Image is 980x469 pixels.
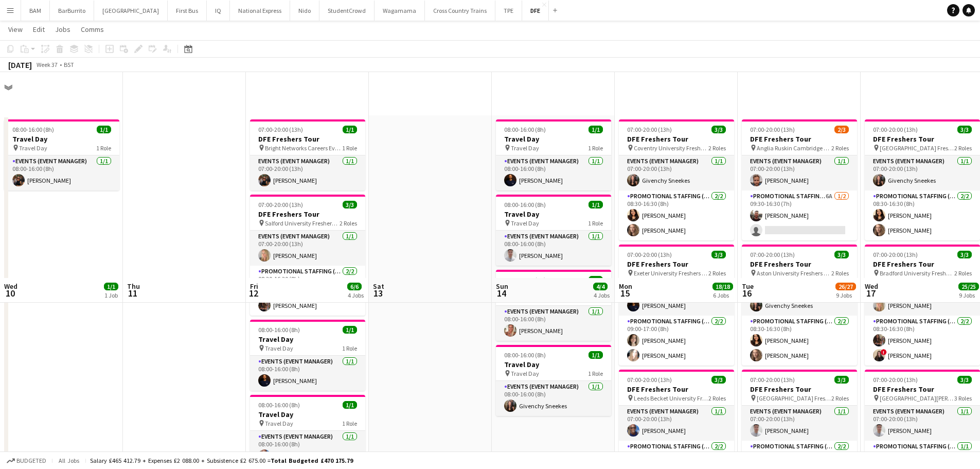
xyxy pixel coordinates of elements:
div: 07:00-20:00 (13h)3/3DFE Freshers Tour Coventry University Freshers Fair2 RolesEvents (Event Manag... [619,119,734,240]
h3: Travel Day [250,335,365,344]
span: Coventry University Freshers Fair [634,144,708,152]
button: Budgeted [5,455,48,466]
span: Travel Day [511,144,539,152]
span: 08:00-16:00 (8h) [258,326,300,334]
span: Comms [81,25,104,34]
app-card-role: Events (Event Manager)1/108:00-16:00 (8h)[PERSON_NAME] [250,431,365,466]
span: 6/6 [347,283,362,290]
app-job-card: 08:00-16:00 (8h)1/1Travel Day Travel Day1 RoleEvents (Event Manager)1/108:00-16:00 (8h)[PERSON_NAME] [250,395,365,466]
div: 08:00-16:00 (8h)1/1Travel Day Travel Day1 RoleEvents (Event Manager)1/108:00-16:00 (8h)[PERSON_NAME] [4,119,119,190]
span: 2 Roles [954,144,972,152]
span: Budgeted [16,457,46,464]
h3: Travel Day [496,210,611,219]
span: 3/3 [834,251,849,258]
span: View [8,25,23,34]
app-job-card: 08:00-16:00 (8h)1/1Travel Day Travel Day1 RoleEvents (Event Manager)1/108:00-16:00 (8h)[PERSON_NAME] [496,195,611,266]
h3: DFE Freshers Tour [619,385,734,394]
span: Wed [4,282,17,291]
span: Mon [619,282,632,291]
h3: Travel Day [4,134,119,144]
h3: Travel Day [496,134,611,144]
h3: DFE Freshers Tour [250,210,365,219]
span: 07:00-20:00 (13h) [750,251,795,258]
span: 1 Role [342,344,357,352]
span: 3/3 [957,251,972,258]
span: [GEOGRAPHIC_DATA] Freshers Fair [880,144,954,152]
app-card-role: Events (Event Manager)1/108:00-16:00 (8h)Givenchy Sneekes [496,381,611,416]
app-card-role: Promotional Staffing (Brand Ambassadors)2/209:00-17:00 (8h)[PERSON_NAME][PERSON_NAME] [619,316,734,366]
span: 07:00-20:00 (13h) [258,201,303,209]
span: 1 Role [588,219,603,227]
button: [GEOGRAPHIC_DATA] [94,1,168,21]
app-job-card: 07:00-20:00 (13h)1/1DFE Freshers Tour Bright Networks Careers Event1 RoleEvents (Event Manager)1/... [250,119,365,190]
h3: DFE Freshers Tour [742,134,857,144]
span: 1/1 [343,401,357,409]
app-job-card: 08:00-16:00 (8h)1/1Travel Day Travel Day1 RoleEvents (Event Manager)1/108:00-16:00 (8h)Givenchy S... [496,345,611,416]
span: 1 Role [588,144,603,152]
span: 2 Roles [708,144,726,152]
span: Week 37 [34,61,60,68]
span: 08:00-16:00 (8h) [258,401,300,409]
span: 08:00-16:00 (8h) [504,201,546,209]
span: Exeter University Freshers Fair [634,269,708,277]
span: 1 Role [342,144,357,152]
h3: DFE Freshers Tour [742,385,857,394]
button: First Bus [168,1,207,21]
span: 08:00-16:00 (8h) [12,126,54,133]
app-job-card: 08:00-16:00 (8h)1/1Travel Day Travel Day1 RoleEvents (Event Manager)1/108:00-16:00 (8h)[PERSON_NAME] [496,270,611,341]
span: Travel Day [19,144,47,152]
app-card-role: Promotional Staffing (Brand Ambassadors)2/208:30-16:30 (8h)[PERSON_NAME][PERSON_NAME] [250,266,365,316]
div: 08:00-16:00 (8h)1/1Travel Day Travel Day1 RoleEvents (Event Manager)1/108:00-16:00 (8h)[PERSON_NAME] [496,119,611,190]
span: [GEOGRAPHIC_DATA][PERSON_NAME][DEMOGRAPHIC_DATA] Freshers Fair [880,394,954,402]
div: BST [64,61,74,68]
div: [DATE] [8,60,32,70]
span: Aston University Freshers Fair [757,269,831,277]
button: Nido [290,1,319,21]
span: 07:00-20:00 (13h) [627,126,672,133]
div: 1 Job [104,291,118,299]
app-card-role: Events (Event Manager)1/108:00-16:00 (8h)[PERSON_NAME] [496,306,611,341]
div: 07:00-20:00 (13h)2/3DFE Freshers Tour Anglia Ruskin Cambridge Freshers Fair2 RolesEvents (Event M... [742,119,857,240]
span: Travel Day [511,219,539,227]
app-card-role: Events (Event Manager)1/108:00-16:00 (8h)[PERSON_NAME] [250,356,365,391]
span: 07:00-20:00 (13h) [750,376,795,384]
app-card-role: Events (Event Manager)1/107:00-20:00 (13h)[PERSON_NAME] [250,155,365,190]
span: 1/1 [97,126,111,133]
span: 3/3 [711,376,726,384]
div: 4 Jobs [348,291,364,299]
div: 9 Jobs [959,291,978,299]
button: TPE [495,1,522,21]
app-card-role: Promotional Staffing (Brand Ambassadors)6A1/209:30-16:30 (7h)[PERSON_NAME] [742,190,857,240]
span: 3/3 [834,376,849,384]
a: View [4,23,27,36]
app-card-role: Events (Event Manager)1/107:00-20:00 (13h)[PERSON_NAME] [865,406,980,441]
span: All jobs [57,457,81,464]
div: 07:00-20:00 (13h)3/3DFE Freshers Tour Exeter University Freshers Fair2 RolesEvents (Event Manager... [619,245,734,366]
span: Anglia Ruskin Cambridge Freshers Fair [757,144,831,152]
a: Edit [29,23,49,36]
span: 1/1 [589,201,603,209]
span: Jobs [55,25,70,34]
div: 07:00-20:00 (13h)3/3DFE Freshers Tour Salford University Freshers Fair2 RolesEvents (Event Manage... [250,195,365,316]
app-card-role: Events (Event Manager)1/107:00-20:00 (13h)[PERSON_NAME] [742,155,857,190]
div: 07:00-20:00 (13h)3/3DFE Freshers Tour Bradford University Freshers Fair2 RolesEvents (Event Manag... [865,245,980,366]
h3: DFE Freshers Tour [619,259,734,269]
span: 07:00-20:00 (13h) [750,126,795,133]
span: Travel Day [265,420,293,427]
h3: DFE Freshers Tour [250,134,365,144]
h3: DFE Freshers Tour [742,259,857,269]
app-job-card: 08:00-16:00 (8h)1/1Travel Day Travel Day1 RoleEvents (Event Manager)1/108:00-16:00 (8h)[PERSON_NAME] [250,320,365,391]
span: 07:00-20:00 (13h) [627,376,672,384]
span: 26/27 [835,283,856,290]
div: 4 Jobs [594,291,610,299]
span: 13 [371,287,384,299]
app-job-card: 07:00-20:00 (13h)3/3DFE Freshers Tour Aston University Freshers Fair2 RolesEvents (Event Manager)... [742,245,857,366]
span: Salford University Freshers Fair [265,219,340,227]
span: Travel Day [265,344,293,352]
span: 07:00-20:00 (13h) [258,126,303,133]
span: 14 [494,287,508,299]
span: 1 Role [342,420,357,427]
